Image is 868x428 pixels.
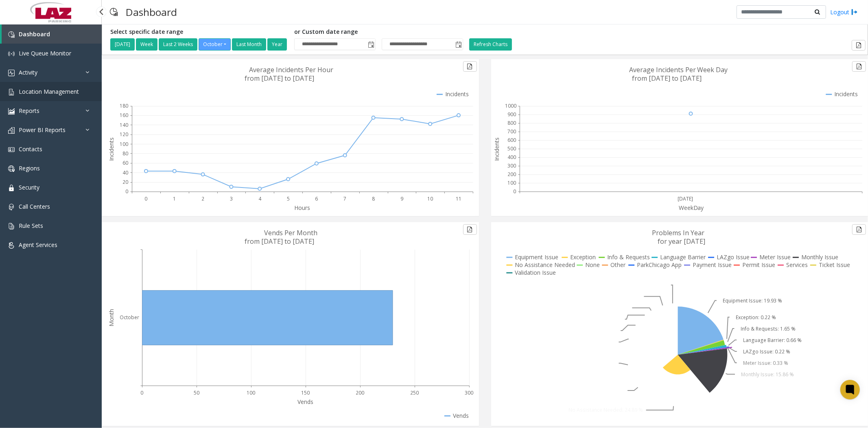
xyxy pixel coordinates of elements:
button: Week [136,38,157,51]
span: Live Queue Monitor [19,49,71,57]
button: Export to pdf [852,61,866,72]
text: None [585,261,600,269]
text: Exception [570,253,596,261]
img: 'icon' [8,31,15,38]
text: 300 [465,389,473,396]
text: 100 [247,389,255,396]
text: Permit Issue [742,261,775,269]
img: logout [851,8,858,16]
span: Contacts [19,145,42,153]
span: Reports [19,107,39,115]
text: from [DATE] to [DATE] [632,74,702,83]
button: Last Month [232,38,266,51]
text: 5 [287,195,290,202]
button: [DATE] [110,38,135,51]
text: 500 [507,145,516,152]
text: 20 [122,179,128,185]
text: 50 [194,389,199,396]
span: Dashboard [19,30,50,38]
h5: or Custom date range [294,29,463,35]
text: 40 [122,169,128,176]
text: Incidents [493,137,501,161]
text: Equipment Issue [515,253,558,261]
span: Regions [19,164,40,172]
h3: Dashboard [122,2,181,22]
text: 1000 [505,102,516,109]
span: Call Centers [19,203,50,210]
text: Monthly Issue: 15.86 % [741,371,794,378]
text: Meter Issue: 0.33 % [743,360,788,366]
text: LAZgo Issue [717,253,750,261]
text: Language Barrier: 0.66 % [743,337,802,344]
img: 'icon' [8,185,15,191]
text: ParkChicago App [637,261,682,269]
button: Export to pdf [852,224,866,235]
text: LAZgo Issue: 0.22 % [743,348,790,355]
text: 9 [400,195,403,202]
img: 'icon' [8,165,15,172]
text: Month [107,309,115,327]
text: 150 [301,389,310,396]
button: Export to pdf [463,224,477,235]
text: Vends [453,412,469,419]
h5: Select specific date range [110,29,288,35]
text: 800 [507,119,516,126]
text: 2 [201,195,204,202]
text: Incidents [445,90,469,98]
text: Vends [297,398,313,406]
text: from [DATE] to [DATE] [245,74,315,83]
text: 700 [507,128,516,135]
text: Hours [295,204,310,212]
text: 6 [315,195,318,202]
text: Exception: 0.22 % [736,314,776,321]
text: 160 [120,112,128,119]
text: Payment Issue [693,261,732,269]
button: Last 2 Weeks [159,38,197,51]
span: Agent Services [19,241,57,249]
img: 'icon' [8,204,15,210]
text: from [DATE] to [DATE] [245,237,315,246]
span: Toggle popup [366,39,375,50]
img: 'icon' [8,70,15,76]
span: Security [19,183,39,191]
img: 'icon' [8,242,15,249]
text: 400 [507,154,516,161]
text: Equipment Issue: 19.93 % [723,297,782,304]
span: Rule Sets [19,222,43,229]
text: 0 [513,188,516,195]
text: 8 [372,195,375,202]
text: 3 [230,195,233,202]
text: 120 [120,131,128,138]
text: Ticket Issue [819,261,850,269]
button: Export to pdf [852,40,866,51]
img: 'icon' [8,127,15,134]
a: Logout [830,8,858,16]
text: 600 [507,137,516,143]
img: 'icon' [8,89,15,95]
a: Dashboard [2,24,102,44]
text: Services [786,261,808,269]
button: Refresh Charts [469,38,512,51]
text: Incidents [107,137,115,161]
text: Info & Requests: 1.65 % [741,325,796,332]
text: 80 [122,150,128,157]
img: 'icon' [8,146,15,153]
text: 180 [120,102,128,109]
text: 100 [507,179,516,186]
text: Incidents [835,90,858,98]
text: No Assistance Needed: 24.89 % [568,407,643,414]
text: Vends Per Month [265,228,318,237]
text: 200 [507,171,516,178]
img: 'icon' [8,51,15,57]
span: Toggle popup [454,39,463,50]
text: 100 [120,141,128,148]
img: 'icon' [8,108,15,115]
text: 4 [258,195,262,202]
img: pageIcon [110,2,118,22]
text: Language Barrier [660,253,706,261]
button: Export to pdf [463,61,477,72]
text: 200 [356,389,364,396]
text: Meter Issue [759,253,791,261]
text: October [120,314,139,321]
text: 10 [427,195,433,202]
